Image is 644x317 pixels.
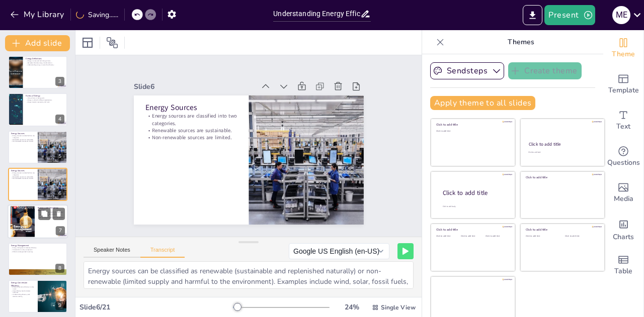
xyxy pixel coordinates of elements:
[53,208,65,220] button: Delete Slide
[38,213,65,217] p: Secondary sources are derived from primary sources.
[381,303,416,311] span: Single View
[140,247,185,258] button: Transcript
[38,217,65,219] p: Recognizing the distinction aids analysis.
[38,212,65,214] p: Primary sources provide natural energy.
[26,99,64,101] p: Energy is utilized in different applications.
[8,56,67,89] div: 3
[11,247,64,249] p: Energy management increases efficiency.
[55,301,64,310] div: 9
[11,286,35,290] p: Energy conversion efficiency is a key metric.
[11,178,35,180] p: Non-renewable sources are limited.
[147,116,239,133] p: Renewable sources are sustainable.
[146,123,238,140] p: Non-renewable sources are limited.
[612,6,630,24] div: M E
[448,30,593,54] p: Themes
[526,228,598,232] div: Click to add title
[565,235,597,238] div: Click to add text
[443,188,507,197] div: Click to add title
[544,5,595,25] button: Present
[8,168,67,201] div: 6
[56,227,65,236] div: 7
[603,247,643,283] div: Add a table
[613,232,634,243] span: Charts
[8,131,67,164] div: 5
[523,5,542,25] button: Export to PowerPoint
[55,189,64,198] div: 6
[526,235,557,238] div: Click to add text
[616,121,630,132] span: Text
[79,302,233,312] div: Slide 6 / 21
[508,62,582,79] button: Create theme
[273,7,360,21] input: Insert title
[8,205,68,239] div: 7
[26,60,64,62] p: Energy is conserved and changes forms.
[76,10,118,20] div: Saving......
[55,77,64,86] div: 3
[529,141,596,147] div: Click to add title
[8,243,67,276] div: 8
[608,85,639,96] span: Template
[11,139,35,141] p: Renewable sources are sustainable.
[140,70,262,92] div: Slide 6
[26,94,64,97] p: Forms of Energy
[8,93,67,126] div: 4
[436,228,508,232] div: Click to add title
[84,261,414,289] textarea: Energy sources can be classified as renewable (sustainable and replenished naturally) or non-rene...
[11,293,35,297] p: Understanding efficiency aids decision-making.
[149,91,242,112] p: Energy Sources
[84,247,140,258] button: Speaker Notes
[486,235,508,238] div: Click to add text
[614,266,632,277] span: Table
[11,172,35,176] p: Energy sources are classified into two categories.
[26,57,64,60] p: Energy Definitions
[603,175,643,211] div: Add images, graphics, shapes or video
[612,5,630,25] button: M E
[461,235,484,238] div: Click to add text
[603,66,643,102] div: Add ready made slides
[397,243,414,259] button: Play
[11,244,64,247] p: Energy Management
[614,193,633,204] span: Media
[340,302,364,312] div: 24 %
[603,139,643,175] div: Get real-time input from your audience
[603,211,643,247] div: Add charts and graphs
[11,176,35,178] p: Renewable sources are sustainable.
[8,280,67,313] div: 9
[612,49,635,60] span: Theme
[38,208,50,220] button: Duplicate Slide
[55,264,64,273] div: 8
[607,157,640,168] span: Questions
[26,97,64,99] p: Various forms of energy exist.
[526,175,598,179] div: Click to add title
[430,62,504,79] button: Sendsteps
[436,130,508,133] div: Click to add text
[11,290,35,293] p: High efficiency leads to better outcomes.
[11,281,35,287] p: Energy Conversion Efficiency
[443,205,506,207] div: Click to add body
[26,101,64,103] p: Energy impacts engineering and work.
[603,102,643,139] div: Add text boxes
[11,249,64,251] p: Conservation is a key component.
[11,169,35,172] p: Energy Sources
[436,235,459,238] div: Click to add text
[79,35,96,51] div: Layout
[436,123,508,127] div: Click to add title
[11,135,35,138] p: Energy sources are classified into two categories.
[148,102,241,126] p: Energy sources are classified into two categories.
[289,243,389,259] button: Google US English (en-US)
[26,64,64,66] p: Understanding energy is crucial for efficiency.
[430,96,535,110] button: Apply theme to all slides
[26,62,64,64] p: Examples illustrate energy transformation.
[55,115,64,124] div: 4
[528,151,595,154] div: Click to add text
[11,140,35,142] p: Non-renewable sources are limited.
[11,251,64,253] p: Effective strategies lead to savings.
[603,30,643,66] div: Change the overall theme
[8,7,68,23] button: My Library
[38,206,65,212] p: Primary and Secondary Sources
[11,132,35,135] p: Energy Sources
[55,152,64,161] div: 5
[106,37,118,49] span: Position
[5,35,70,51] button: Add slide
